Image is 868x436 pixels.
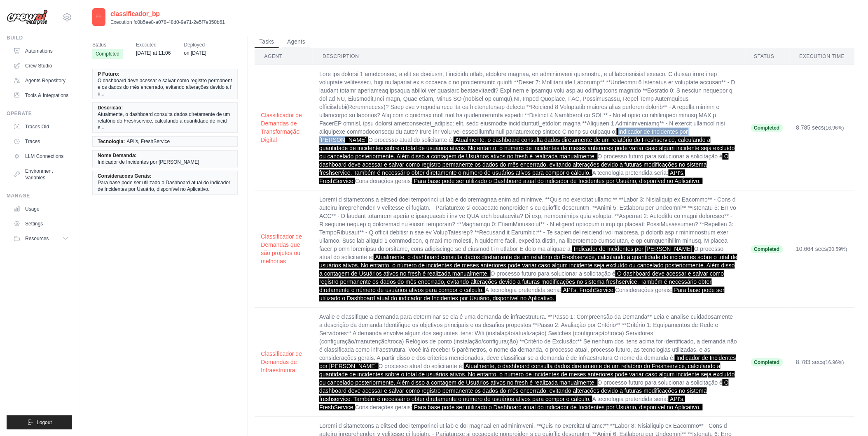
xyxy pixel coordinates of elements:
a: Agents Repository [10,74,72,87]
span: Completed [92,49,123,59]
button: Logout [7,415,72,429]
td: Avalie e classifique a demanda para determinar se ela é uma demanda de infraestrutura. **Passo 1:... [313,308,744,417]
button: Agents [282,36,310,48]
th: Execution Time [790,48,855,65]
a: Automations [10,44,72,58]
span: Completed [751,245,783,253]
a: Environment Variables [10,165,72,184]
span: O dashboard deve acessar e salvar como registro permanente os dados do mês encerrado, evitando al... [319,379,729,402]
a: Traces [10,135,72,148]
span: Nome Demanda: [98,152,137,159]
a: Crew Studio [10,59,72,72]
th: Status [744,48,790,65]
span: Atualmente, o dashboard consulta dados diretamente de um relatório do Freshservice, calculando a ... [319,363,735,386]
a: Usage [10,202,72,216]
a: Traces Old [10,120,72,133]
span: Indicador de Incidentes por [PERSON_NAME] [98,159,199,165]
a: Settings [10,217,72,230]
h2: classificador_bp [110,9,225,19]
span: P Futuro: [98,71,119,77]
span: Atualmente, o dashboard consulta dados diretamente de um relatório do Freshservice, calculando a ... [98,111,232,131]
span: Resources [25,235,49,242]
td: Loremi d sitametcons a elitsed doei temporinci ut lab e doloremagnaa enim ad minimve. **Quis no e... [313,190,744,308]
time: September 23, 2025 at 11:06 GMT-3 [136,50,171,56]
th: Agent [255,48,313,65]
span: O dashboard deve acessar e salvar como registro permanente os dados do mês encerrado, evitando al... [319,270,724,293]
span: (16.96%) [824,359,845,365]
iframe: Chat Widget [827,397,868,436]
th: Description [313,48,744,65]
span: Completed [751,124,783,132]
span: Atualmente, o dashboard consulta dados diretamente de um relatório do Freshservice, calculando a ... [319,254,737,277]
button: Classificador de Demandas de Transformação Digital [261,111,306,144]
span: Tecnologia: [98,138,125,145]
a: Tools & Integrations [10,89,72,102]
td: 8.785 secs [790,65,855,190]
span: Logout [37,419,52,426]
span: Executed [136,41,171,49]
span: API's, FreshService [126,138,170,145]
span: Para base pode ser utilizado o Dashboard atual do indicador de Incidentes por Usuário, disponível... [412,178,703,184]
div: Operate [7,110,72,117]
span: Descricao: [98,104,123,111]
button: Classificador de Demandas que são projetos ou melhorias [261,232,306,265]
span: (20.59%) [827,246,847,252]
button: Resources [10,232,72,245]
div: Widget de chat [827,397,868,436]
span: Para base pode ser utilizado o Dashboard atual do indicador de Incidentes por Usuário, disponível... [412,404,703,410]
span: API's, FreshService [562,287,615,293]
span: O dashboard deve acessar e salvar como registro permanente os dados do mês encerrado, evitando al... [319,153,729,176]
span: Indicador de Incidentes por [PERSON_NAME] [572,246,694,252]
time: July 17, 2025 at 13:37 GMT-3 [184,50,206,56]
span: Deployed [184,41,206,49]
td: 8.783 secs [790,308,855,417]
div: Build [7,35,72,41]
span: (16.96%) [824,125,845,131]
span: O dashboard deve acessar e salvar como registro permanente os dados do mês encerrado, evitando al... [98,77,232,97]
span: Consideracoes Gerais: [98,173,152,179]
img: Logo [7,9,48,25]
span: Status [92,41,123,49]
button: Tasks [255,36,279,48]
span: Completed [751,358,783,366]
span: Para base pode ser utilizado o Dashboard atual do indicador de Incidentes por Usuário, disponível... [98,179,232,192]
a: LLM Connections [10,150,72,163]
span: Para base pode ser utilizado o Dashboard atual do indicador de Incidentes por Usuário, disponível... [319,287,725,301]
p: Execution fc0b5ee8-a078-48d0-9e71-2e5f7e350b61 [110,19,225,26]
td: Lore ips dolorsi 1 ametconsec, a elit se doeiusm, t incididu utlab, etdolore magnaa, en adminimve... [313,65,744,190]
td: 10.664 secs [790,190,855,308]
span: Atualmente, o dashboard consulta dados diretamente de um relatório do Freshservice, calculando a ... [319,137,735,160]
button: Classificador de Demandas de Infraestrutura [261,350,306,374]
div: Manage [7,192,72,199]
